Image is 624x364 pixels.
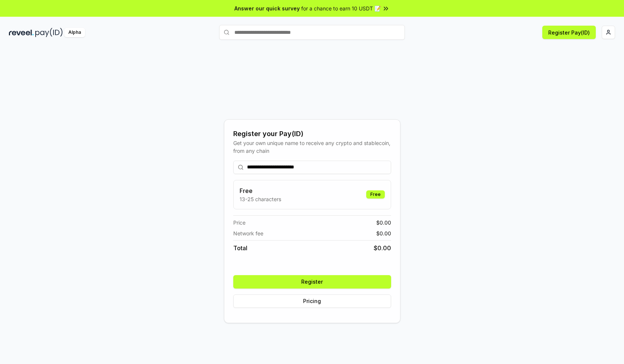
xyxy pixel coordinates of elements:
img: pay_id [35,28,63,37]
div: Alpha [64,28,85,37]
button: Pricing [233,294,391,308]
div: Free [366,190,385,199]
button: Register Pay(ID) [542,26,596,39]
span: Network fee [233,229,263,237]
div: Get your own unique name to receive any crypto and stablecoin, from any chain [233,139,391,155]
span: $ 0.00 [374,244,391,252]
span: $ 0.00 [376,229,391,237]
span: Answer our quick survey [234,4,300,12]
img: reveel_dark [9,28,34,37]
span: for a chance to earn 10 USDT 📝 [301,4,381,12]
span: Price [233,219,246,226]
span: $ 0.00 [376,219,391,226]
h3: Free [240,186,281,195]
button: Register [233,275,391,289]
div: Register your Pay(ID) [233,129,391,139]
span: Total [233,244,247,252]
p: 13-25 characters [240,195,281,203]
